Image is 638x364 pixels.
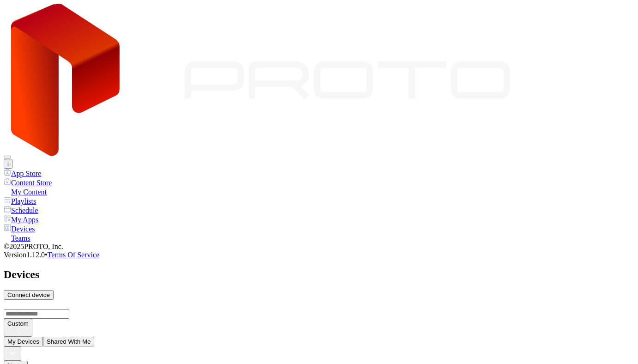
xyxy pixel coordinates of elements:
span: Version 1.12.0 • [4,251,48,259]
a: My Content [4,187,634,196]
div: © 2025 PROTO, Inc. [4,243,634,251]
a: Playlists [4,196,634,206]
h2: Devices [4,268,634,281]
a: My Apps [4,215,634,224]
button: Shared With Me [43,337,95,346]
a: Devices [4,224,634,233]
a: App Store [4,169,634,178]
a: Content Store [4,178,634,187]
div: Connect device [7,291,50,298]
button: Custom [4,319,32,337]
button: Connect device [4,290,54,300]
a: Schedule [4,206,634,215]
button: i [4,159,12,169]
div: Custom [7,320,29,327]
a: Teams [4,233,634,243]
a: Terms Of Service [48,251,100,259]
button: My Devices [4,337,43,346]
